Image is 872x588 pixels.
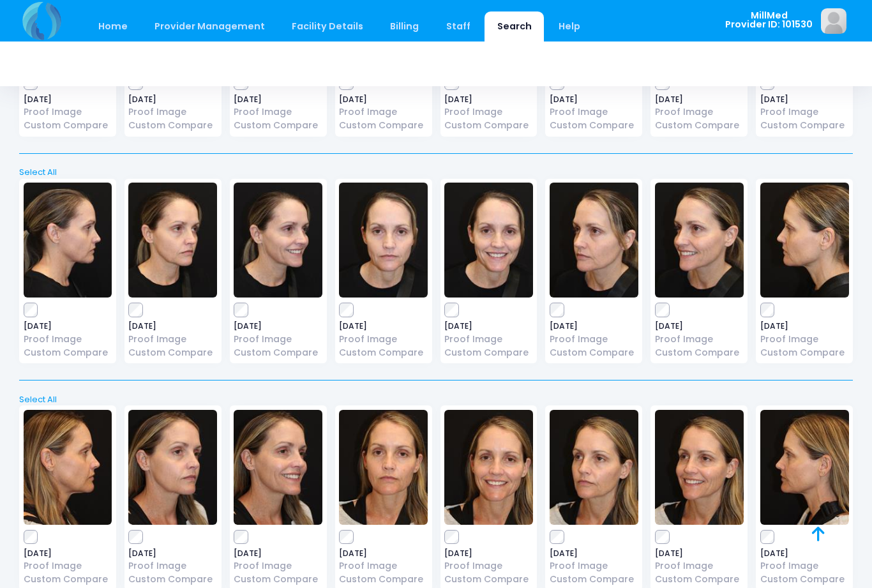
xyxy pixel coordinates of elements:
img: image [821,8,846,34]
img: image [339,410,428,525]
a: Proof Image [444,559,533,573]
a: Custom Compare [760,573,849,586]
a: Custom Compare [234,346,322,359]
img: image [655,183,744,298]
img: image [339,183,428,298]
a: Proof Image [655,105,744,119]
a: Proof Image [444,105,533,119]
a: Custom Compare [760,119,849,132]
img: image [550,183,638,298]
span: [DATE] [339,322,428,330]
img: image [234,183,322,298]
a: Select All [15,166,857,179]
span: [DATE] [128,322,217,330]
span: [DATE] [128,550,217,557]
img: image [234,410,322,525]
a: Custom Compare [550,573,638,586]
a: Help [546,11,593,41]
span: [DATE] [24,550,112,557]
a: Custom Compare [655,573,744,586]
img: image [550,410,638,525]
a: Custom Compare [444,346,533,359]
a: Custom Compare [550,119,638,132]
a: Staff [433,11,483,41]
a: Proof Image [655,333,744,346]
span: [DATE] [234,322,322,330]
a: Proof Image [128,105,217,119]
span: [DATE] [444,322,533,330]
a: Proof Image [128,559,217,573]
a: Provider Management [142,11,277,41]
span: [DATE] [234,550,322,557]
span: MillMed Provider ID: 101530 [725,11,813,29]
a: Proof Image [24,105,112,119]
a: Custom Compare [24,119,112,132]
span: [DATE] [760,96,849,103]
a: Proof Image [234,559,322,573]
a: Proof Image [550,559,638,573]
a: Home [86,11,140,41]
a: Proof Image [550,333,638,346]
span: [DATE] [550,96,638,103]
a: Custom Compare [339,573,428,586]
span: [DATE] [444,96,533,103]
span: [DATE] [444,550,533,557]
span: [DATE] [24,96,112,103]
span: [DATE] [339,96,428,103]
span: [DATE] [24,322,112,330]
span: [DATE] [655,550,744,557]
img: image [128,410,217,525]
img: image [24,410,112,525]
a: Facility Details [280,11,376,41]
a: Custom Compare [444,119,533,132]
a: Proof Image [339,333,428,346]
img: image [24,183,112,298]
img: image [760,410,849,525]
span: [DATE] [339,550,428,557]
a: Custom Compare [339,346,428,359]
a: Proof Image [760,105,849,119]
span: [DATE] [655,96,744,103]
span: [DATE] [550,322,638,330]
a: Proof Image [760,559,849,573]
img: image [444,410,533,525]
a: Proof Image [444,333,533,346]
a: Proof Image [128,333,217,346]
img: image [655,410,744,525]
a: Custom Compare [128,119,217,132]
a: Proof Image [24,559,112,573]
span: [DATE] [760,550,849,557]
img: image [444,183,533,298]
a: Billing [378,11,432,41]
a: Search [485,11,544,41]
a: Proof Image [760,333,849,346]
span: [DATE] [128,96,217,103]
a: Custom Compare [550,346,638,359]
span: [DATE] [234,96,322,103]
a: Proof Image [655,559,744,573]
a: Custom Compare [24,346,112,359]
a: Proof Image [234,333,322,346]
a: Custom Compare [234,573,322,586]
a: Custom Compare [339,119,428,132]
span: [DATE] [655,322,744,330]
a: Custom Compare [24,573,112,586]
img: image [128,183,217,298]
a: Custom Compare [655,346,744,359]
a: Custom Compare [760,346,849,359]
a: Proof Image [339,105,428,119]
a: Select All [15,393,857,406]
a: Custom Compare [128,346,217,359]
span: [DATE] [760,322,849,330]
a: Custom Compare [444,573,533,586]
a: Proof Image [24,333,112,346]
a: Custom Compare [655,119,744,132]
img: image [760,183,849,298]
a: Proof Image [339,559,428,573]
a: Proof Image [234,105,322,119]
a: Proof Image [550,105,638,119]
a: Custom Compare [128,573,217,586]
span: [DATE] [550,550,638,557]
a: Custom Compare [234,119,322,132]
